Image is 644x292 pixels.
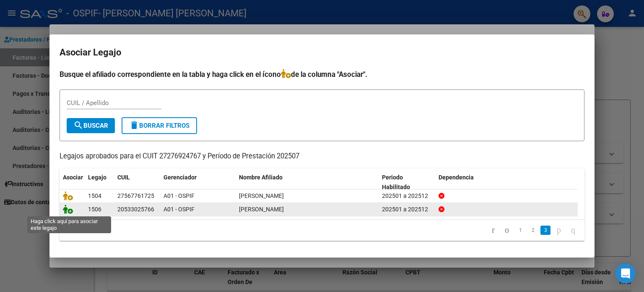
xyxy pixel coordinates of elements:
[540,226,551,235] a: 3
[615,263,636,284] div: Open Intercom Messenger
[164,192,195,199] span: A01 - OSPIF
[435,168,578,196] datatable-header-cell: Dependencia
[60,220,163,241] div: 12 registros
[85,168,114,196] datatable-header-cell: Legajo
[239,192,284,199] span: MACIEL FRANCHESCA TIANA
[236,168,379,196] datatable-header-cell: Nombre Afiliado
[60,151,584,162] p: Legajos aprobados para el CUIT 27276924767 y Período de Prestación 202507
[117,174,130,181] span: CUIL
[553,226,565,235] a: go to next page
[63,174,83,181] span: Asociar
[567,226,579,235] a: go to last page
[129,122,190,129] span: Borrar Filtros
[117,205,154,214] div: 20533025766
[88,192,101,199] span: 1504
[164,174,197,181] span: Gerenciador
[73,120,83,130] mat-icon: search
[160,168,236,196] datatable-header-cell: Gerenciador
[122,117,197,134] button: Borrar Filtros
[60,45,584,61] h2: Asociar Legajo
[527,223,539,237] li: page 2
[539,223,552,237] li: page 3
[60,69,584,80] h4: Busque el afiliado correspondiente en la tabla y haga click en el ícono de la columna "Asociar".
[379,168,435,196] datatable-header-cell: Periodo Habilitado
[501,226,513,235] a: go to previous page
[114,168,160,196] datatable-header-cell: CUIL
[382,174,410,190] span: Periodo Habilitado
[515,226,525,235] a: 1
[239,206,284,213] span: MACIEL TAIEL FERNANDO
[488,226,499,235] a: go to first page
[164,206,195,213] span: A01 - OSPIF
[88,206,101,213] span: 1506
[528,226,538,235] a: 2
[382,205,432,214] div: 202501 a 202512
[514,223,527,237] li: page 1
[382,191,432,201] div: 202501 a 202512
[239,174,283,181] span: Nombre Afiliado
[73,122,108,129] span: Buscar
[67,118,115,133] button: Buscar
[60,168,85,196] datatable-header-cell: Asociar
[439,174,474,181] span: Dependencia
[88,174,106,181] span: Legajo
[129,120,139,130] mat-icon: delete
[117,191,154,201] div: 27567761725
